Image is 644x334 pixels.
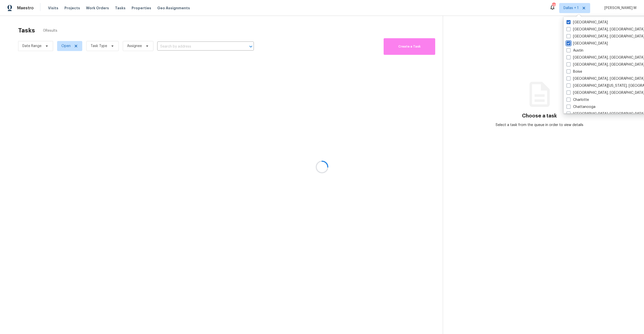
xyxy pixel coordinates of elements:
[552,3,555,8] div: 135
[567,41,608,46] label: [GEOGRAPHIC_DATA]
[567,69,582,74] label: Boise
[567,104,595,109] label: Chattanooga
[567,97,589,102] label: Charlotte
[567,48,583,53] label: Austin
[567,20,608,25] label: [GEOGRAPHIC_DATA]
